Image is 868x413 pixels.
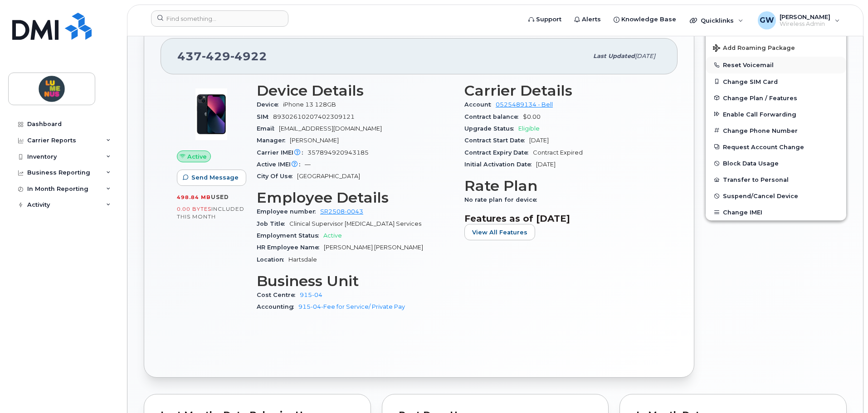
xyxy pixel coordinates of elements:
span: Contract Start Date [464,137,529,144]
span: Last updated [593,53,635,59]
div: Quicklinks [683,11,750,29]
input: Find something... [151,10,288,27]
h3: Employee Details [257,189,454,206]
span: [DATE] [536,161,556,168]
span: 89302610207402309121 [273,113,355,120]
button: Change Plan / Features [706,90,846,106]
span: Account [464,101,496,108]
span: View All Features [472,228,527,237]
span: Quicklinks [701,17,734,24]
button: Request Account Change [706,139,846,155]
h3: Device Details [257,83,454,99]
h3: Rate Plan [464,178,661,194]
span: SIM [257,113,273,120]
span: Add Roaming Package [713,44,795,53]
span: Hartsdale [288,256,317,263]
span: Email [257,125,279,132]
a: Alerts [568,10,607,29]
a: 915-04-Fee for Service/ Private Pay [298,303,405,310]
button: View All Features [464,224,535,240]
a: Knowledge Base [607,10,683,29]
span: Enable Call Forwarding [723,111,796,117]
span: 498.84 MB [177,194,211,200]
span: 4922 [230,49,267,63]
button: Suspend/Cancel Device [706,188,846,204]
span: [EMAIL_ADDRESS][DOMAIN_NAME] [279,125,382,132]
span: Eligible [518,125,540,132]
span: HR Employee Name [257,244,324,251]
span: Active [323,232,342,239]
span: used [211,194,229,200]
span: City Of Use [257,173,297,180]
span: Alerts [582,15,601,24]
button: Change SIM Card [706,73,846,90]
h3: Carrier Details [464,83,661,99]
button: Send Message [177,170,246,186]
span: — [305,161,311,168]
span: [PERSON_NAME] [PERSON_NAME] [324,244,423,251]
span: Wireless Admin [780,20,830,28]
a: 915-04 [300,292,322,298]
span: GW [760,15,774,26]
span: Carrier IMEI [257,149,307,156]
span: Support [536,15,561,24]
span: Send Message [191,173,239,182]
button: Change Phone Number [706,122,846,139]
span: 429 [202,49,230,63]
button: Reset Voicemail [706,57,846,73]
span: Change Plan / Features [723,94,797,101]
span: $0.00 [523,113,541,120]
span: Initial Activation Date [464,161,536,168]
span: Upgrade Status [464,125,518,132]
button: Add Roaming Package [706,38,846,57]
span: [PERSON_NAME] [290,137,339,144]
span: iPhone 13 128GB [283,101,336,108]
span: Employee number [257,208,320,215]
span: 0.00 Bytes [177,206,211,212]
span: [GEOGRAPHIC_DATA] [297,173,360,180]
span: Knowledge Base [621,15,676,24]
span: [DATE] [635,53,655,59]
span: Manager [257,137,290,144]
span: 357894920943185 [307,149,369,156]
span: Contract Expired [533,149,583,156]
span: included this month [177,205,244,220]
span: [PERSON_NAME] [780,13,830,20]
span: Contract Expiry Date [464,149,533,156]
span: Employment Status [257,232,323,239]
a: 0525489134 - Bell [496,101,553,108]
span: Clinical Supervisor [MEDICAL_DATA] Services [289,220,421,227]
button: Transfer to Personal [706,171,846,188]
span: Accounting [257,303,298,310]
div: Gilbert Wan [751,11,846,29]
span: Device [257,101,283,108]
img: image20231002-3703462-1ig824h.jpeg [184,87,239,141]
h3: Business Unit [257,273,454,289]
span: Contract balance [464,113,523,120]
button: Block Data Usage [706,155,846,171]
button: Change IMEI [706,204,846,220]
span: Job Title [257,220,289,227]
span: Suspend/Cancel Device [723,193,798,199]
button: Enable Call Forwarding [706,106,846,122]
span: [DATE] [529,137,549,144]
span: Cost Centre [257,292,300,298]
span: Active [187,152,207,161]
a: Support [522,10,568,29]
h3: Features as of [DATE] [464,213,661,224]
span: No rate plan for device [464,196,541,203]
a: SR2508-0043 [320,208,363,215]
span: Location [257,256,288,263]
span: Active IMEI [257,161,305,168]
span: 437 [177,49,267,63]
